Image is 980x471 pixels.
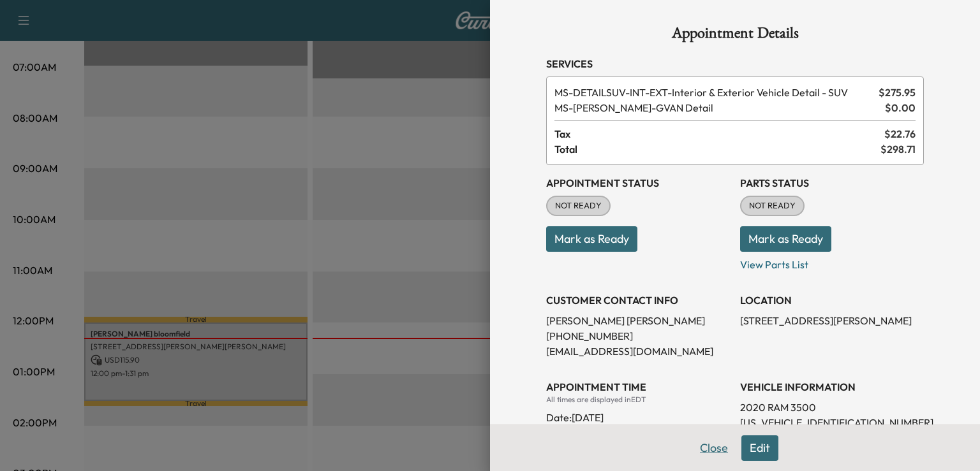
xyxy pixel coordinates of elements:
[741,199,803,212] span: NOT READY
[546,328,730,344] p: [PHONE_NUMBER]
[740,379,924,395] h3: VEHICLE INFORMATION
[740,226,831,252] button: Mark as Ready
[740,400,924,415] p: 2020 RAM 3500
[546,313,730,328] p: [PERSON_NAME] [PERSON_NAME]
[546,25,924,46] h1: Appointment Details
[554,85,873,100] span: Interior & Exterior Vehicle Detail - SUV
[885,100,916,115] span: $ 0.00
[692,435,736,461] button: Close
[884,126,916,141] span: $ 22.76
[740,175,924,191] h3: Parts Status
[740,415,924,430] p: [US_VEHICLE_IDENTIFICATION_NUMBER]
[546,56,924,71] h3: Services
[879,85,916,100] span: $ 275.95
[554,100,880,115] span: GVAN Detail
[546,226,637,252] button: Mark as Ready
[740,313,924,328] p: [STREET_ADDRESS][PERSON_NAME]
[546,293,730,308] h3: CUSTOMER CONTACT INFO
[546,175,730,191] h3: Appointment Status
[546,395,730,405] div: All times are displayed in EDT
[880,141,916,157] span: $ 298.71
[554,126,884,141] span: Tax
[554,141,880,157] span: Total
[741,435,778,461] button: Edit
[546,344,730,359] p: [EMAIL_ADDRESS][DOMAIN_NAME]
[547,199,609,212] span: NOT READY
[740,293,924,308] h3: LOCATION
[546,405,730,425] div: Date: [DATE]
[546,379,730,395] h3: APPOINTMENT TIME
[740,252,924,272] p: View Parts List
